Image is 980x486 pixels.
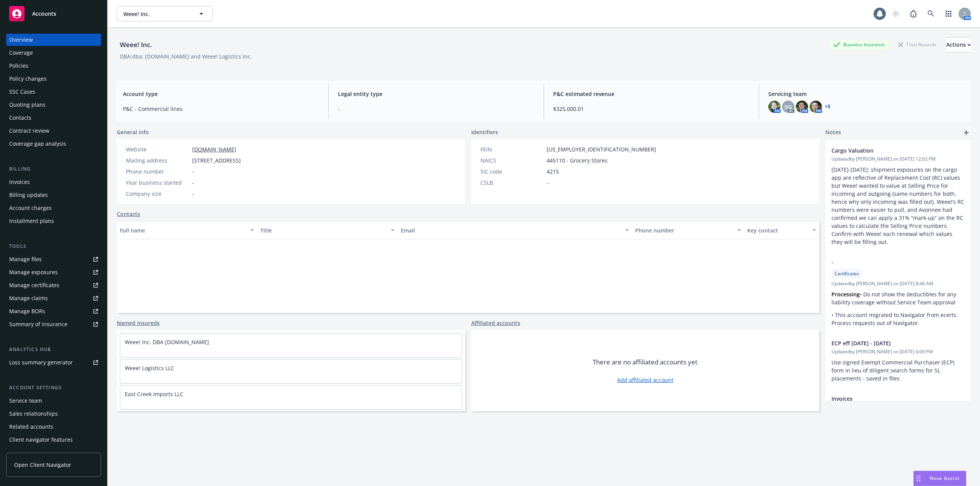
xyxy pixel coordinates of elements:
[929,475,960,481] span: Nova Assist
[120,226,246,234] div: Full name
[825,128,841,137] span: Notes
[9,125,49,137] div: Contract review
[768,101,781,113] img: photo
[632,221,745,239] button: Phone number
[123,10,189,18] span: Weee! Inc.
[126,190,189,198] div: Company size
[6,47,101,59] a: Coverage
[123,90,319,98] span: Account type
[831,156,965,163] span: Updated by [PERSON_NAME] on [DATE] 12:02 PM
[6,125,101,137] a: Contract review
[6,189,101,201] a: Billing updates
[831,359,956,382] span: Use signed Exempt Commercial Purchaser (ECP) form in lieu of diligent search forms for SL placeme...
[480,156,544,164] div: NAICS
[635,226,733,234] div: Phone number
[6,242,101,250] div: Tools
[192,156,241,164] span: [STREET_ADDRESS]
[6,165,101,173] div: Billing
[946,37,971,52] button: Actions
[9,176,30,188] div: Invoices
[547,167,559,176] span: 4215
[831,291,860,298] strong: Processing
[6,266,101,278] a: Manage exposures
[831,339,945,347] span: ECP eff [DATE] - [DATE]
[9,279,59,291] div: Manage certificates
[9,99,46,111] div: Quoting plans
[6,60,101,72] a: Policies
[6,138,101,150] a: Coverage gap analysis
[117,6,212,21] button: Weee! Inc.
[6,305,101,317] a: Manage BORs
[117,221,257,239] button: Full name
[810,101,822,113] img: photo
[9,138,66,150] div: Coverage gap analysis
[9,305,45,317] div: Manage BORs
[117,40,155,50] div: Weee! Inc.
[9,292,48,304] div: Manage claims
[825,388,971,485] div: InvoicesUpdatedby [PERSON_NAME] on [DATE] 12:44 PMPlease send to Invoices and Expense emails, CCi...
[120,52,252,60] div: DBA: dba: [DOMAIN_NAME] and Weee! Logistics Inc.
[6,421,101,433] a: Related accounts
[125,364,174,372] a: Weee! Logistics LLC
[831,395,945,403] span: Invoices
[126,145,189,153] div: Website
[9,60,28,72] div: Policies
[9,318,67,330] div: Summary of insurance
[9,395,42,407] div: Service team
[831,280,965,287] span: Updated by [PERSON_NAME] on [DATE] 8:46 AM
[401,226,621,234] div: Email
[547,156,608,164] span: 445110 - Grocery Stores
[6,356,101,369] a: Loss summary generator
[6,86,101,98] a: SSC Cases
[480,145,544,153] div: FEIN
[6,34,101,46] a: Overview
[593,358,697,367] span: There are no affiliated accounts yet
[6,408,101,420] a: Sales relationships
[9,189,48,201] div: Billing updates
[547,145,656,153] span: [US_EMPLOYER_IDENTIFICATION_NUMBER]
[9,253,42,265] div: Manage files
[9,408,58,420] div: Sales relationships
[617,376,673,384] a: Add affiliated account
[32,11,56,17] span: Accounts
[257,221,398,239] button: Title
[825,252,971,333] div: -CertificatesUpdatedby [PERSON_NAME] on [DATE] 8:46 AMProcessing• Do not show the deductibles for...
[946,37,971,52] div: Actions
[6,3,101,24] a: Accounts
[913,471,966,486] button: Nova Assist
[906,6,921,21] a: Report a Bug
[9,47,33,59] div: Coverage
[835,270,859,277] span: Certificates
[9,112,31,124] div: Contacts
[888,6,903,21] a: Start snowing
[914,471,923,486] div: Drag to move
[831,290,965,306] p: • Do not show the deductibles for any liability coverage without Service Team approval
[9,266,58,278] div: Manage exposures
[471,128,498,136] span: Identifiers
[117,210,140,218] a: Contacts
[480,167,544,176] div: SIC code
[744,221,819,239] button: Key contact
[547,179,549,187] span: -
[553,90,750,98] span: P&C estimated revenue
[9,86,35,98] div: SSC Cases
[6,346,101,353] div: Analytics hub
[6,434,101,446] a: Client navigator features
[6,112,101,124] a: Contacts
[260,226,386,234] div: Title
[6,99,101,111] a: Quoting plans
[553,105,750,113] span: $325,000.01
[825,140,971,252] div: Cargo ValuationUpdatedby [PERSON_NAME] on [DATE] 12:02 PM[DATE]-[DATE]: shipment exposures on the...
[123,105,319,113] span: P&C - Commercial lines
[825,104,830,109] a: +5
[830,40,889,49] div: Business Insurance
[9,215,54,227] div: Installment plans
[962,128,971,137] a: add
[471,319,520,327] a: Affiliated accounts
[9,356,73,369] div: Loss summary generator
[784,103,792,111] span: DG
[117,128,149,136] span: General info
[6,202,101,214] a: Account charges
[126,179,189,187] div: Year business started
[9,434,73,446] div: Client navigator features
